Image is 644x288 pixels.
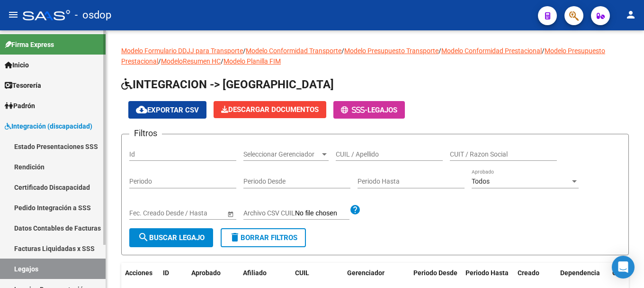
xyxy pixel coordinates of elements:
mat-icon: menu [8,9,19,20]
div: Open Intercom Messenger [612,256,635,279]
a: Modelo Conformidad Transporte [246,47,341,55]
span: Padrón [5,101,35,111]
span: Exportar CSV [136,106,199,114]
span: Creado [518,269,539,277]
button: Exportar CSV [128,101,206,119]
span: Buscar Legajo [138,233,205,242]
input: Archivo CSV CUIL [295,209,349,218]
span: Afiliado [243,269,267,277]
mat-icon: help [349,204,361,215]
input: Fecha fin [172,209,218,217]
span: Todos [472,177,490,185]
span: Acciones [125,269,152,277]
span: Periodo Hasta [465,269,509,277]
a: Modelo Planilla FIM [224,57,281,65]
mat-icon: delete [229,232,241,243]
a: Modelo Formulario DDJJ para Transporte [121,47,243,55]
h3: Filtros [129,127,162,140]
button: Descargar Documentos [214,101,326,118]
span: Tesorería [5,80,41,91]
button: Borrar Filtros [221,228,306,247]
span: Firma Express [5,39,54,50]
a: Modelo Presupuesto Transporte [344,47,438,55]
input: Fecha inicio [129,209,164,217]
span: - [341,106,367,114]
span: Seleccionar Gerenciador [243,150,320,158]
span: Gerenciador [347,269,385,277]
a: Modelo Conformidad Prestacional [441,47,542,55]
span: CUIL [295,269,309,277]
mat-icon: cloud_download [136,104,147,115]
span: Inicio [5,60,29,70]
span: Periodo Desde [413,269,457,277]
span: Descargar Documentos [221,105,319,114]
button: Buscar Legajo [129,228,213,247]
span: INTEGRACION -> [GEOGRAPHIC_DATA] [121,78,334,91]
span: Dependencia [560,269,600,277]
mat-icon: person [625,9,636,20]
span: - osdop [75,5,111,26]
span: ID [163,269,169,277]
span: Borrar Filtros [229,233,297,242]
mat-icon: search [138,232,149,243]
span: Integración (discapacidad) [5,121,92,131]
button: Open calendar [225,209,235,219]
span: Archivo CSV CUIL [243,209,295,217]
span: Legajos [367,106,397,114]
span: Aprobado [191,269,221,277]
a: ModeloResumen HC [161,57,221,65]
button: -Legajos [333,101,405,119]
